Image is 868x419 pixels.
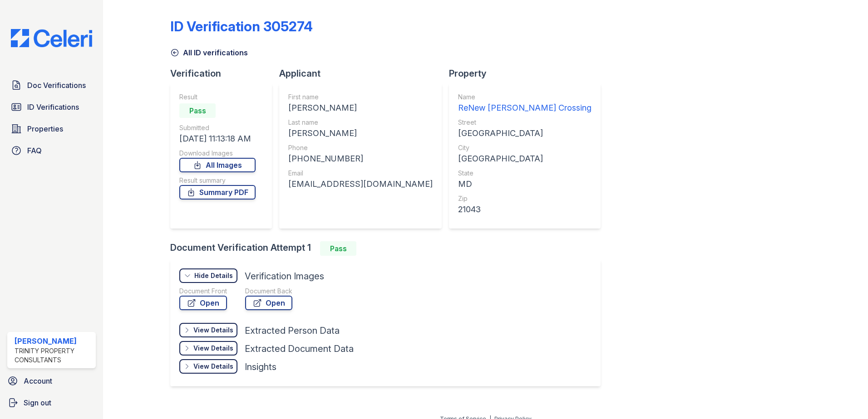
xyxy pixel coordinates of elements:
[179,176,256,185] div: Result summary
[170,67,279,80] div: Verification
[170,47,248,58] a: All ID verifications
[179,93,256,102] div: Result
[193,362,233,371] div: View Details
[458,93,592,114] a: Name ReNew [PERSON_NAME] Crossing
[458,194,592,203] div: Zip
[288,127,433,140] div: [PERSON_NAME]
[458,102,592,114] div: ReNew [PERSON_NAME] Crossing
[15,336,92,346] div: [PERSON_NAME]
[7,120,96,138] a: Properties
[179,149,256,158] div: Download Images
[288,118,433,127] div: Last name
[458,169,592,178] div: State
[179,287,227,296] div: Document Front
[170,18,313,34] div: ID Verification 305274
[24,397,51,408] span: Sign out
[288,178,433,190] div: [EMAIL_ADDRESS][DOMAIN_NAME]
[4,394,99,412] a: Sign out
[179,103,216,118] div: Pass
[830,383,859,410] iframe: chat widget
[7,141,96,160] a: FAQ
[179,158,256,172] a: All Images
[27,102,79,112] span: ID Verifications
[245,296,292,310] a: Open
[458,93,592,102] div: Name
[449,67,608,80] div: Property
[320,241,356,256] div: Pass
[15,346,92,365] div: Trinity Property Consultants
[458,143,592,152] div: City
[458,203,592,216] div: 21043
[4,29,99,47] img: CE_Logo_Blue-a8612792a0a2168367f1c8372b55b34899dd931a85d93a1a3d3e32e68fde9ad4.png
[245,361,276,373] div: Insights
[179,296,227,310] a: Open
[24,375,52,386] span: Account
[7,98,96,116] a: ID Verifications
[27,80,86,91] span: Doc Verifications
[279,67,449,80] div: Applicant
[245,287,292,296] div: Document Back
[288,93,433,102] div: First name
[245,342,354,355] div: Extracted Document Data
[288,102,433,114] div: [PERSON_NAME]
[179,132,256,145] div: [DATE] 11:13:18 AM
[458,178,592,190] div: MD
[27,123,63,134] span: Properties
[288,152,433,165] div: [PHONE_NUMBER]
[170,241,608,256] div: Document Verification Attempt 1
[288,169,433,178] div: Email
[458,152,592,165] div: [GEOGRAPHIC_DATA]
[458,118,592,127] div: Street
[179,123,256,132] div: Submitted
[288,143,433,152] div: Phone
[458,127,592,140] div: [GEOGRAPHIC_DATA]
[193,326,233,335] div: View Details
[27,145,42,156] span: FAQ
[7,76,96,94] a: Doc Verifications
[179,185,256,200] a: Summary PDF
[194,271,233,280] div: Hide Details
[245,270,324,283] div: Verification Images
[193,344,233,353] div: View Details
[245,324,340,337] div: Extracted Person Data
[4,372,99,390] a: Account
